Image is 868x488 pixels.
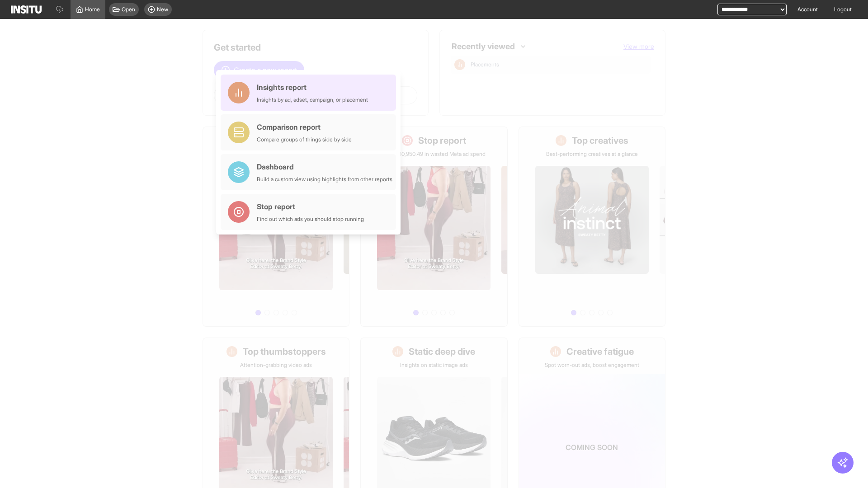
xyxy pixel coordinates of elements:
[257,216,364,223] div: Find out which ads you should stop running
[257,136,352,143] div: Compare groups of things side by side
[257,96,368,103] div: Insights by ad, adset, campaign, or placement
[257,122,352,132] div: Comparison report
[157,6,168,13] span: New
[85,6,100,13] span: Home
[11,5,42,14] img: Logo
[257,82,368,93] div: Insights report
[257,201,364,212] div: Stop report
[257,161,392,172] div: Dashboard
[257,176,392,183] div: Build a custom view using highlights from other reports
[122,6,135,13] span: Open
